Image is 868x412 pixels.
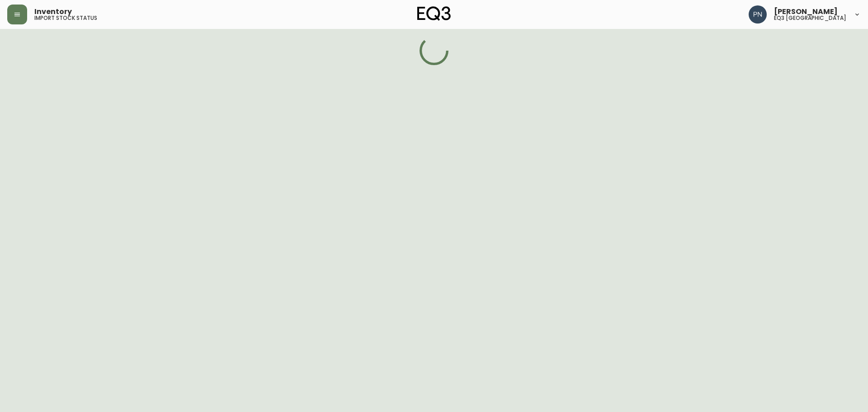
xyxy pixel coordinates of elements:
h5: import stock status [34,15,97,21]
span: Inventory [34,8,72,15]
span: [PERSON_NAME] [774,8,838,15]
img: 496f1288aca128e282dab2021d4f4334 [749,5,767,24]
img: logo [417,6,451,21]
h5: eq3 [GEOGRAPHIC_DATA] [774,15,846,21]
